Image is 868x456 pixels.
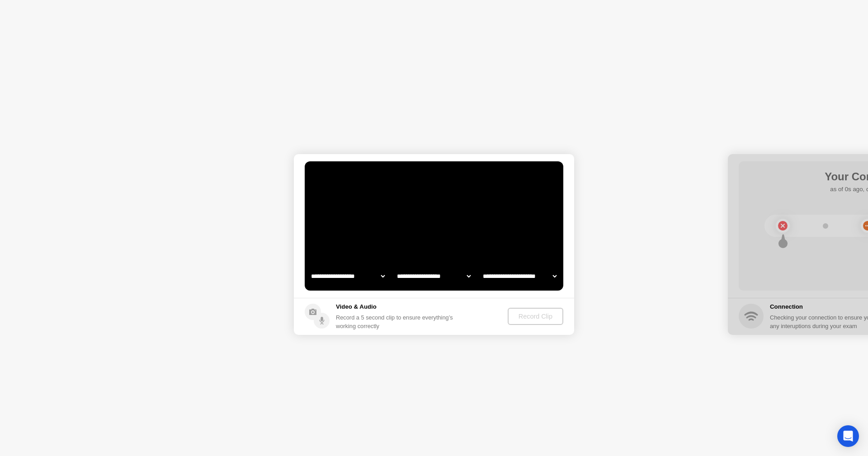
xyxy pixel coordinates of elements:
button: Record Clip [508,308,563,325]
select: Available cameras [309,267,387,285]
div: Open Intercom Messenger [837,425,859,447]
select: Available microphones [481,267,558,285]
select: Available speakers [395,267,472,285]
h5: Video & Audio [336,302,457,311]
div: Record Clip [511,313,560,320]
div: Record a 5 second clip to ensure everything’s working correctly [336,313,457,330]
